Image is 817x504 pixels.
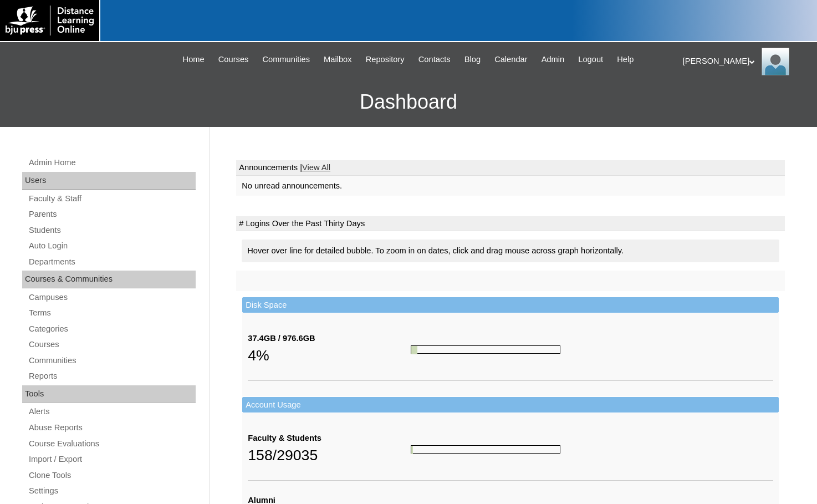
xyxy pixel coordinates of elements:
a: Terms [28,306,196,320]
td: Announcements | [236,160,785,176]
a: Departments [28,255,196,269]
span: Mailbox [324,53,352,66]
a: Courses [213,53,254,66]
a: View All [302,163,330,172]
span: Help [617,53,634,66]
img: logo-white.png [6,6,94,35]
a: Import / Export [28,452,196,466]
td: Account Usage [242,397,779,413]
div: Hover over line for detailed bubble. To zoom in on dates, click and drag mouse across graph horiz... [242,240,779,262]
a: Help [611,53,639,66]
span: Repository [366,53,405,66]
a: Students [28,223,196,237]
a: Communities [28,354,196,368]
a: Alerts [28,405,196,419]
a: Abuse Reports [28,421,196,435]
div: Courses & Communities [22,271,196,288]
a: Parents [28,207,196,221]
a: Logout [573,53,609,66]
h3: Dashboard [6,77,811,127]
a: Course Evaluations [28,437,196,451]
a: Faculty & Staff [28,192,196,206]
img: Melanie Sevilla [762,48,789,75]
div: 37.4GB / 976.6GB [248,333,411,344]
div: [PERSON_NAME] [683,48,806,75]
a: Repository [360,53,410,66]
span: Blog [464,53,481,66]
a: Home [177,53,210,66]
a: Admin Home [28,156,196,170]
a: Settings [28,484,196,498]
span: Logout [578,53,603,66]
span: Contacts [418,53,451,66]
a: Reports [28,369,196,383]
a: Contacts [413,53,456,66]
a: Admin [536,53,570,66]
a: Mailbox [318,53,358,66]
a: Calendar [489,53,533,66]
a: Auto Login [28,239,196,253]
td: Disk Space [242,297,779,313]
a: Clone Tools [28,469,196,482]
span: Courses [218,53,249,66]
a: Blog [459,53,486,66]
a: Courses [28,338,196,352]
a: Categories [28,322,196,336]
div: Tools [22,385,196,403]
span: Communities [262,53,310,66]
a: Communities [257,53,315,66]
div: Faculty & Students [248,432,411,444]
td: No unread announcements. [236,176,785,196]
a: Campuses [28,291,196,304]
span: Calendar [494,53,527,66]
div: 4% [248,344,411,366]
div: 158/29035 [248,444,411,466]
td: # Logins Over the Past Thirty Days [236,216,785,232]
span: Admin [542,53,565,66]
div: Users [22,172,196,190]
span: Home [183,53,205,66]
